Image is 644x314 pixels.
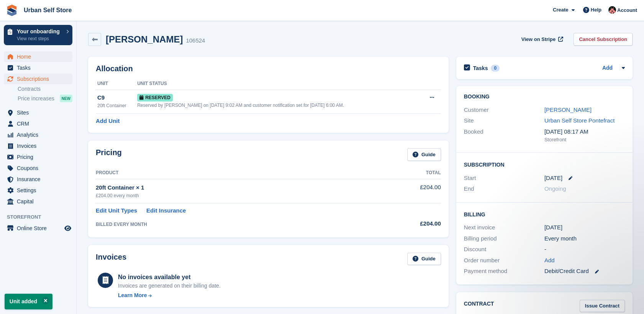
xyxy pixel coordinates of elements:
a: menu [4,74,72,84]
p: View next steps [17,35,62,42]
a: menu [4,51,72,62]
img: stora-icon-8386f47178a22dfd0bd8f6a31ec36ba5ce8667c1dd55bd0f319d3a0aa187defe.svg [6,5,18,16]
div: £204.00 every month [96,192,376,199]
span: Reserved [137,94,173,101]
span: Create [553,6,568,14]
span: Capital [17,196,63,207]
div: Every month [544,234,625,243]
a: Urban Self Store [21,4,75,16]
a: Edit Insurance [146,206,186,215]
div: Booked [464,128,544,144]
span: Ongoing [544,185,566,192]
a: menu [4,163,72,173]
a: menu [4,174,72,185]
a: View on Stripe [518,33,565,46]
h2: Tasks [473,65,488,72]
th: Product [96,167,376,179]
a: Guide [407,253,441,265]
a: Contracts [18,85,72,93]
a: Add [602,64,613,73]
span: Sites [17,107,63,118]
div: Start [464,174,544,183]
th: Unit Status [137,78,419,90]
a: Guide [407,148,441,161]
a: Cancel Subscription [574,33,633,46]
div: [DATE] 08:17 AM [544,128,625,136]
th: Unit [96,78,137,90]
a: menu [4,152,72,162]
th: Total [376,167,441,179]
a: menu [4,223,72,234]
span: Subscriptions [17,74,63,84]
img: Josh Marshall [608,6,616,14]
a: Preview store [63,224,72,233]
div: Reserved by [PERSON_NAME] on [DATE] 9:02 AM and customer notification set for [DATE] 6:00 AM. [137,102,419,109]
span: Account [617,7,637,14]
div: 106524 [186,36,205,45]
div: Learn More [118,291,147,299]
a: menu [4,107,72,118]
time: 2025-09-06 00:00:00 UTC [544,174,562,183]
div: C9 [97,93,137,102]
div: Storefront [544,136,625,144]
a: menu [4,129,72,140]
div: Invoices are generated on their billing date. [118,282,221,290]
span: Storefront [7,213,76,221]
span: Online Store [17,223,63,234]
div: NEW [60,95,72,102]
div: 0 [491,65,500,72]
span: Pricing [17,152,63,162]
div: £204.00 [376,219,441,228]
h2: Pricing [96,148,122,161]
h2: Invoices [96,253,126,265]
div: 20ft Container × 1 [96,183,376,192]
div: Debit/Credit Card [544,267,625,276]
div: No invoices available yet [118,273,221,282]
a: Add [544,256,555,265]
a: Edit Unit Types [96,206,137,215]
a: Learn More [118,291,221,299]
span: Analytics [17,129,63,140]
a: Add Unit [96,117,120,126]
h2: Subscription [464,160,625,168]
p: Unit added [5,294,52,309]
span: Settings [17,185,63,196]
span: View on Stripe [521,36,556,43]
a: [PERSON_NAME] [544,106,592,113]
div: 20ft Container [97,102,137,109]
a: Price increases NEW [18,94,72,103]
div: [DATE] [544,223,625,232]
a: menu [4,185,72,196]
div: Billing period [464,234,544,243]
div: Customer [464,106,544,114]
span: Coupons [17,163,63,173]
span: Invoices [17,141,63,151]
h2: Contract [464,300,494,312]
div: Payment method [464,267,544,276]
h2: Booking [464,94,625,100]
a: menu [4,141,72,151]
h2: Billing [464,210,625,218]
div: - [544,245,625,254]
a: menu [4,62,72,73]
span: Insurance [17,174,63,185]
a: menu [4,196,72,207]
a: Your onboarding View next steps [4,25,72,45]
div: End [464,185,544,193]
span: Price increases [18,95,54,102]
span: Tasks [17,62,63,73]
a: Issue Contract [580,300,625,312]
h2: Allocation [96,64,441,73]
div: Site [464,116,544,125]
a: Urban Self Store Pontefract [544,117,615,124]
a: menu [4,118,72,129]
div: Next invoice [464,223,544,232]
div: BILLED EVERY MONTH [96,221,376,228]
div: Order number [464,256,544,265]
div: Discount [464,245,544,254]
p: Your onboarding [17,29,62,34]
span: Home [17,51,63,62]
td: £204.00 [376,179,441,203]
span: Help [591,6,601,14]
h2: [PERSON_NAME] [106,34,183,44]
